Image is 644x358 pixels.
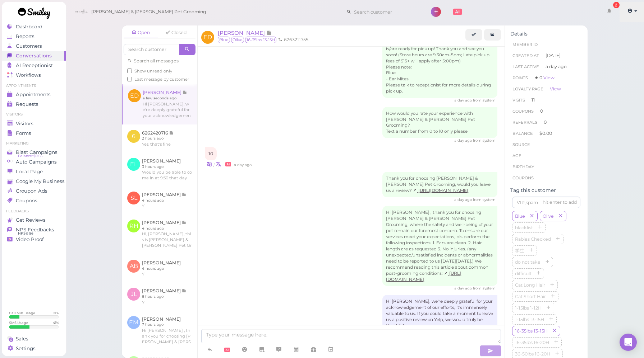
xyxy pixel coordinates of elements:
[16,198,37,204] span: Coupons
[512,120,537,125] span: Referrals
[218,29,266,36] span: [PERSON_NAME]
[16,43,42,49] span: Customers
[2,99,66,109] a: Requests
[514,340,551,345] span: 16-35lbs 16-20H
[510,187,582,193] div: Tag this customer
[2,141,66,146] li: Marketing
[510,94,582,106] li: 11
[16,121,33,127] span: Visitors
[510,117,582,128] li: 0
[127,69,132,73] input: Show unread only
[127,77,132,81] input: Last message by customer
[514,328,549,334] span: 16-35lbs 13-15H
[382,172,497,197] div: Thank you for choosing [PERSON_NAME] & [PERSON_NAME] Pet Grooming, would you leave us a review?
[539,131,552,136] span: $0.00
[2,90,66,99] a: Appointments
[16,130,31,136] span: Forms
[16,188,47,194] span: Groupon Ads
[2,196,66,206] a: Coupons
[510,31,582,37] div: Details
[382,30,497,98] div: Hi [PERSON_NAME], this is [PERSON_NAME] & [PERSON_NAME] Pet Grooming. Your fur baby is/are ready ...
[2,225,66,235] a: NPS Feedbacks NPS® 96
[2,167,66,176] a: Local Page
[16,227,54,233] span: NPS Feedbacks
[512,86,543,91] span: Loyalty page
[2,186,66,196] a: Groupon Ads
[454,286,473,291] span: 10/13/2025 03:41pm
[16,53,52,59] span: Conversations
[201,31,214,44] span: ED
[2,32,66,41] a: Reports
[512,131,534,136] span: Balance
[512,197,580,208] input: VIP,spam
[413,188,468,193] a: [URL][DOMAIN_NAME]
[16,91,51,98] span: Appointments
[512,53,539,58] span: Created At
[16,217,46,223] span: Get Reviews
[512,153,521,158] span: age
[159,27,193,38] a: Closed
[9,320,28,325] div: SMS Usage
[514,225,534,230] span: blacklist
[2,51,66,61] a: Conversations
[2,157,66,167] a: Auto Campaigns
[514,305,543,311] span: 1-15lbs 1-12H
[134,69,172,74] span: Show unread only
[91,2,206,22] span: [PERSON_NAME] & [PERSON_NAME] Pet Grooming
[18,231,33,236] span: NPS® 96
[543,199,577,206] div: hit enter to add
[245,37,276,43] span: 16-35lbs 13-15H
[134,77,189,82] span: Last message by customer
[266,29,272,36] span: Note
[514,236,552,242] span: Rabies Checked
[234,162,252,167] span: 10/13/2025 03:06pm
[2,235,66,244] a: Video Proof
[512,175,534,180] span: Coupons
[512,42,538,47] span: Member ID
[16,33,34,39] span: Reports
[276,37,310,43] li: 6263211755
[541,213,555,219] span: Olive
[514,213,526,219] span: Blue
[473,98,496,103] span: from system
[124,27,158,38] a: Open
[546,63,567,70] span: a day ago
[16,101,38,107] span: Requests
[473,286,496,291] span: from system
[16,345,36,352] span: Settings
[546,52,561,59] span: [DATE]
[2,83,66,88] li: Appointments
[205,160,497,168] div: •
[382,107,497,138] div: How would you rate your experience with [PERSON_NAME] & [PERSON_NAME] Pet Grooming? Text a number...
[2,61,66,70] a: AI Receptionist
[514,271,533,276] span: difficult
[454,98,473,103] span: 10/13/2025 01:07pm
[16,169,43,175] span: Local Page
[2,209,66,214] li: Feedbacks
[514,259,542,265] span: do not take
[512,164,534,169] span: Birthday
[2,119,66,128] a: Visitors
[16,149,57,155] span: Blast Campaigns
[2,22,66,32] a: Dashboard
[550,86,561,91] a: View
[16,72,41,78] span: Workflows
[16,178,65,184] span: Google My Business
[514,282,547,288] span: Cat Long Hair
[2,70,66,80] a: Workflows
[512,75,528,80] span: Points
[514,351,552,357] span: 36-50lbs 16-20H
[514,248,526,253] span: 学生
[512,98,525,103] span: Visits
[2,334,66,344] a: Sales
[543,75,555,80] a: View
[454,138,473,143] span: 10/13/2025 03:04pm
[53,311,59,315] div: 21 %
[218,37,230,43] span: Blue
[124,44,179,55] input: Search customer
[473,197,496,202] span: from system
[218,29,272,36] a: [PERSON_NAME]
[127,58,179,63] a: Search all messages
[382,295,497,333] div: Hi [PERSON_NAME], we're deeply grateful for your acknowledgement of our efforts, it's immensely v...
[16,62,53,69] span: AI Receptionist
